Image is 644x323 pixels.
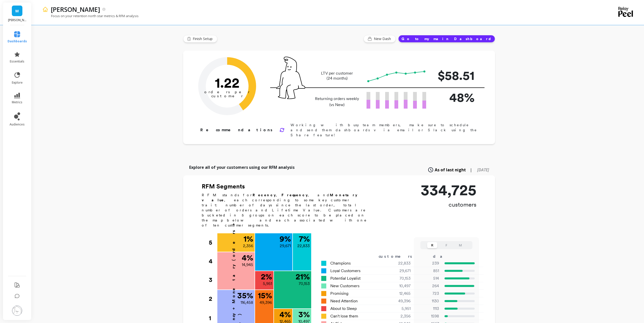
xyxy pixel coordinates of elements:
p: LTV per customer (24 months) [313,71,360,81]
span: Champions [330,260,351,266]
div: 12,465 [381,290,417,297]
p: 21 % [296,273,310,281]
p: 116,458 [240,300,253,306]
p: 2 % [261,273,272,281]
p: 1113 [417,306,439,312]
span: explore [12,81,23,85]
span: Finish Setup [193,36,214,41]
span: audiences [10,122,25,126]
span: Can't lose them [330,313,358,319]
p: 3 % [298,310,310,318]
p: 723 [417,290,439,297]
div: 70,153 [381,275,417,281]
div: 10,497 [381,283,417,289]
span: Need Attention [330,298,358,304]
p: 14,945 [242,262,253,268]
div: 5,951 [381,306,417,312]
text: 1.22 [215,74,239,91]
p: 1 % [244,235,253,243]
span: Loyal Customers [330,268,360,274]
p: 29,671 [280,243,291,249]
p: 70,153 [299,281,310,287]
p: 514 [417,275,439,281]
p: $58.51 [434,66,474,85]
span: New Dash [374,36,392,41]
img: pal seatted on line [276,57,305,99]
p: RFM stands for , , and , each corresponding to some key customer trait: number of days since the ... [202,192,373,228]
div: days [433,253,454,260]
p: Recommendations [200,127,273,133]
b: Recency [253,193,276,197]
div: 2 [209,289,217,308]
img: header icon [42,6,48,12]
div: 3 [209,271,217,289]
p: maude [8,18,26,22]
button: M [455,242,465,248]
p: 2,356 [243,243,253,249]
p: 49,396 [260,300,272,306]
tspan: orders per [204,90,250,94]
span: M [15,8,19,14]
div: 2,356 [381,313,417,319]
p: Returning orders weekly (vs New) [313,96,360,108]
p: 35 % [237,292,253,300]
p: 48% [434,88,474,107]
tspan: customer [211,94,243,98]
p: 851 [417,268,439,274]
span: Potential Loyalist [330,275,360,281]
p: 1130 [417,298,439,304]
button: Finish Setup [183,35,217,43]
button: Go to my main Dashboard [398,35,495,43]
span: [DATE] [477,167,489,173]
span: New Customers [330,283,359,289]
p: maude [51,5,100,14]
p: 239 [417,260,439,266]
p: 7 % [299,235,310,243]
span: | [470,167,472,173]
div: 4 [209,252,217,271]
span: essentials [10,59,24,63]
p: Explore all of your customers using our RFM analysis [189,164,295,170]
p: 1598 [417,313,439,319]
p: 9 % [279,235,291,243]
p: 334,725 [421,182,476,198]
div: 5 [209,233,217,252]
p: 264 [417,283,439,289]
h2: RFM Segments [202,182,373,190]
p: 5,951 [263,281,272,287]
span: As of last night [435,167,466,173]
p: 4 % [279,310,291,318]
p: 15 % [258,292,272,300]
span: dashboards [8,39,27,43]
p: customers [421,201,476,209]
button: New Dash [364,35,396,43]
span: About to Sleep [330,306,357,312]
span: Promising [330,290,348,297]
div: 22,833 [381,260,417,266]
div: 49,396 [381,298,417,304]
p: 22,833 [297,243,310,249]
button: R [427,242,437,248]
span: metrics [12,100,22,104]
div: customers [379,253,419,260]
button: F [441,242,451,248]
b: Frequency [281,193,308,197]
img: profile picture [12,306,22,316]
div: 29,671 [381,268,417,274]
p: Working with busy team members, make sure to schedule and send them dashboards via email or Slack... [291,122,479,138]
p: 4 % [242,254,253,262]
p: Focus on your retention north star metrics & RFM analysis [42,14,139,18]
